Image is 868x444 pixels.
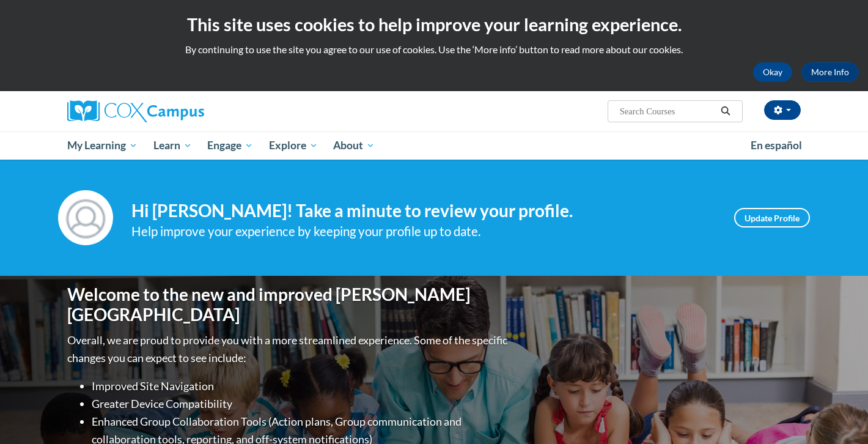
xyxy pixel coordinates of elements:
[333,138,375,153] span: About
[49,131,819,160] div: Main menu
[743,133,810,158] a: En español
[716,104,735,119] button: Search
[131,221,716,242] div: Help improve your experience by keeping your profile up to date.
[67,138,138,153] span: My Learning
[801,62,859,82] a: More Info
[67,331,510,367] p: Overall, we are proud to provide you with a more streamlined experience. Some of the specific cha...
[9,43,859,56] p: By continuing to use the site you agree to our use of cookies. Use the ‘More info’ button to read...
[131,201,716,221] h4: Hi [PERSON_NAME]! Take a minute to review your profile.
[619,104,716,119] input: Search Courses
[199,131,261,160] a: Engage
[58,190,113,245] img: Profile Image
[207,138,253,153] span: Engage
[764,100,801,120] button: Account Settings
[145,131,200,160] a: Learn
[819,395,858,434] iframe: Button to launch messaging window
[734,208,810,228] a: Update Profile
[67,284,510,325] h1: Welcome to the new and improved [PERSON_NAME][GEOGRAPHIC_DATA]
[326,131,383,160] a: About
[261,131,326,160] a: Explore
[67,100,300,122] a: Cox Campus
[751,139,802,152] span: En español
[67,100,204,122] img: Cox Campus
[92,395,510,413] li: Greater Device Compatibility
[9,12,859,37] h2: This site uses cookies to help improve your learning experience.
[153,138,192,153] span: Learn
[92,377,510,395] li: Improved Site Navigation
[269,138,318,153] span: Explore
[753,62,792,82] button: Okay
[59,131,145,160] a: My Learning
